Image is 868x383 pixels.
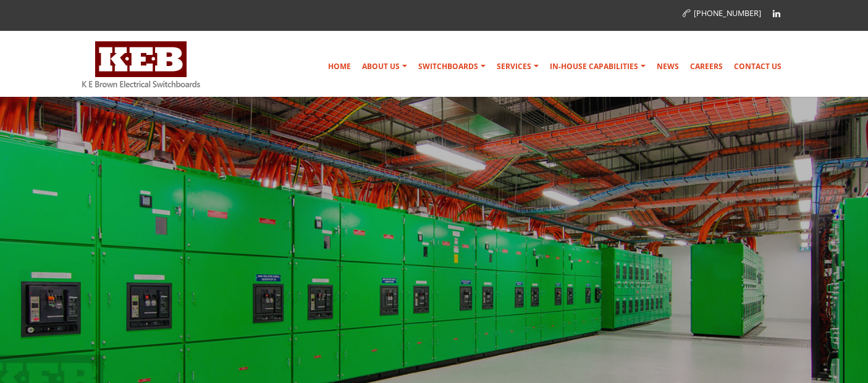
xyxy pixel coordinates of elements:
[652,54,684,79] a: News
[683,8,761,19] a: [PHONE_NUMBER]
[323,54,356,79] a: Home
[82,41,200,88] img: K E Brown Electrical Switchboards
[767,4,786,23] a: Linkedin
[357,54,412,79] a: About Us
[685,54,728,79] a: Careers
[413,54,491,79] a: Switchboards
[492,54,544,79] a: Services
[729,54,786,79] a: Contact Us
[545,54,651,79] a: In-house Capabilities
